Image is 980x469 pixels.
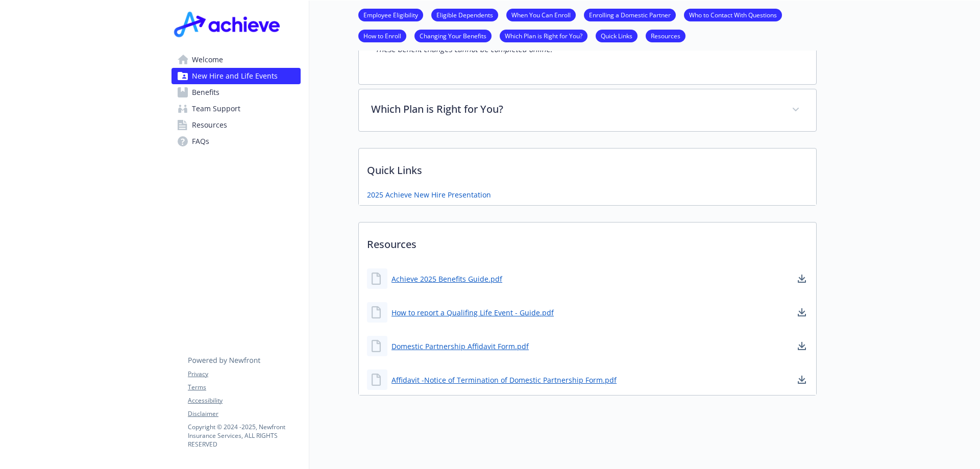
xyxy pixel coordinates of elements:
a: How to Enroll [358,31,406,40]
span: Benefits [192,84,219,101]
a: download document [796,374,808,386]
a: Benefits [171,84,301,101]
a: download document [796,273,808,285]
span: Welcome [192,52,223,68]
a: Quick Links [596,31,638,40]
a: Changing Your Benefits [414,31,492,40]
a: FAQs [171,133,301,150]
span: Team Support [192,101,240,117]
a: Eligible Dependents [431,10,498,19]
a: Disclaimer [188,409,300,418]
a: Affidavit -Notice of Termination of Domestic Partnership Form.pdf [391,375,617,385]
a: Who to Contact With Questions [684,10,782,19]
a: Employee Eligibility [358,10,423,19]
p: Copyright © 2024 - 2025 , Newfront Insurance Services, ALL RIGHTS RESERVED [188,423,300,449]
div: Which Plan is Right for You? [359,89,816,131]
a: How to report a Qualifing Life Event - Guide.pdf [391,307,554,318]
a: Welcome [171,52,301,68]
p: Which Plan is Right for You? [371,102,779,117]
a: Team Support [171,101,301,117]
a: 2025 Achieve New Hire Presentation [367,189,491,200]
a: Resources [646,31,685,40]
span: New Hire and Life Events [192,68,278,84]
span: Resources [192,117,227,133]
a: When You Can Enroll [506,10,576,19]
a: New Hire and Life Events [171,68,301,84]
span: FAQs [192,133,209,150]
a: download document [796,306,808,318]
p: Quick Links [359,149,816,186]
a: Privacy [188,369,300,379]
a: Resources [171,117,301,133]
a: Terms [188,383,300,392]
a: download document [796,340,808,352]
a: Which Plan is Right for You? [500,31,587,40]
a: Accessibility [188,396,300,405]
p: Resources [359,223,816,260]
a: Enrolling a Domestic Partner [584,10,676,19]
a: Achieve 2025 Benefits Guide.pdf [391,274,502,284]
a: Domestic Partnership Affidavit Form.pdf [391,341,529,352]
